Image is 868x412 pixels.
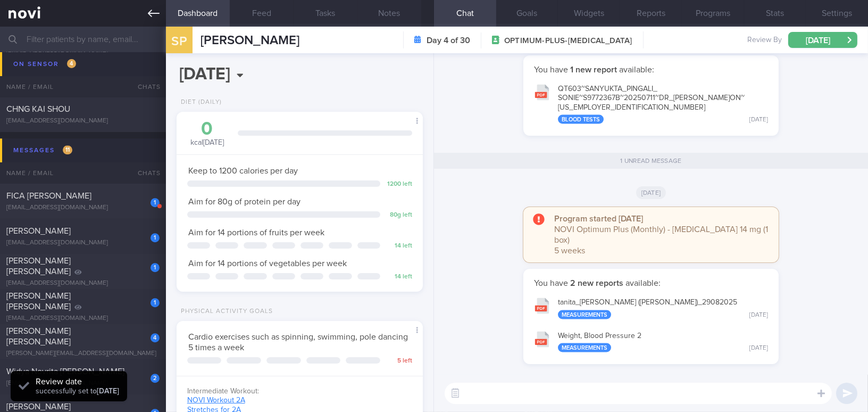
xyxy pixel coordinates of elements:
[63,145,72,154] span: 11
[6,315,160,323] div: [EMAIL_ADDRESS][DOMAIN_NAME]
[554,225,768,244] span: NOVI Optimum Plus (Monthly) - [MEDICAL_DATA] 14 mg (1 box)
[188,259,347,268] span: Aim for 14 portions of vegetables per week
[97,388,119,395] strong: [DATE]
[386,273,412,281] div: 14 left
[11,143,75,158] div: Messages
[558,332,768,353] div: Weight, Blood Pressure 2
[6,327,71,346] span: [PERSON_NAME] [PERSON_NAME]
[151,198,160,207] div: 1
[188,167,298,175] span: Keep to 1200 calories per day
[386,242,412,250] div: 14 left
[188,197,301,206] span: Aim for 80g of protein per day
[6,82,160,90] div: [EMAIL_ADDRESS][DOMAIN_NAME]
[123,162,166,184] div: Chats
[177,98,222,106] div: Diet (Daily)
[6,70,71,78] span: [PERSON_NAME]
[558,343,611,352] div: Measurements
[529,78,773,130] button: QT603~SANYUKTA_PINGALI_SONIE~S9772367B~20250711~DR_[PERSON_NAME]ON~[US_EMPLOYER_IDENTIFICATION_NU...
[188,333,408,352] span: Cardio exercises such as spinning, swimming, pole dancing 5 times a week
[6,279,160,287] div: [EMAIL_ADDRESS][DOMAIN_NAME]
[386,180,412,188] div: 1200 left
[187,120,227,148] div: kcal [DATE]
[636,186,666,199] span: [DATE]
[749,344,768,352] div: [DATE]
[6,227,71,235] span: [PERSON_NAME]
[6,204,160,212] div: [EMAIL_ADDRESS][DOMAIN_NAME]
[187,397,245,404] a: NOVI Workout 2A
[747,36,782,45] span: Review By
[151,76,160,85] div: 1
[558,115,604,124] div: Blood Tests
[554,246,585,255] span: 5 weeks
[427,35,470,46] strong: Day 4 of 30
[386,211,412,219] div: 80 g left
[558,310,611,319] div: Measurements
[201,34,299,47] span: [PERSON_NAME]
[6,292,71,311] span: [PERSON_NAME] [PERSON_NAME]
[529,291,773,325] button: tanita_[PERSON_NAME] ([PERSON_NAME])_29082025 Measurements [DATE]
[6,117,160,125] div: [EMAIL_ADDRESS][DOMAIN_NAME]
[151,263,160,272] div: 1
[568,279,625,287] strong: 2 new reports
[6,350,160,358] div: [PERSON_NAME][EMAIL_ADDRESS][DOMAIN_NAME]
[788,32,857,48] button: [DATE]
[568,65,619,74] strong: 1 new report
[159,20,199,61] div: SP
[6,239,160,247] div: [EMAIL_ADDRESS][DOMAIN_NAME]
[749,116,768,124] div: [DATE]
[177,308,273,316] div: Physical Activity Goals
[534,64,768,75] p: You have available:
[151,374,160,383] div: 2
[6,192,91,200] span: FICA [PERSON_NAME]
[6,380,160,388] div: [EMAIL_ADDRESS][DOMAIN_NAME]
[534,278,768,289] p: You have available:
[749,311,768,319] div: [DATE]
[36,376,119,387] div: Review date
[558,298,768,319] div: tanita_ [PERSON_NAME] ([PERSON_NAME])_ 29082025
[6,367,124,376] span: Widya Novrita [PERSON_NAME]
[504,36,632,46] span: OPTIMUM-PLUS-[MEDICAL_DATA]
[151,298,160,307] div: 1
[6,257,71,276] span: [PERSON_NAME] [PERSON_NAME]
[6,402,71,411] span: [PERSON_NAME]
[187,388,259,395] span: Intermediate Workout:
[187,120,227,138] div: 0
[6,105,70,113] span: CHNG KAI SHOU
[529,325,773,358] button: Weight, Blood Pressure 2 Measurements [DATE]
[151,333,160,342] div: 4
[558,85,768,125] div: QT603~SANYUKTA_ PINGALI_ SONIE~S9772367B~20250711~DR_ [PERSON_NAME] ON~[US_EMPLOYER_IDENTIFICATIO...
[386,357,412,365] div: 5 left
[554,215,643,223] strong: Program started [DATE]
[36,388,119,395] span: successfully set to
[188,228,324,237] span: Aim for 14 portions of fruits per week
[151,233,160,242] div: 1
